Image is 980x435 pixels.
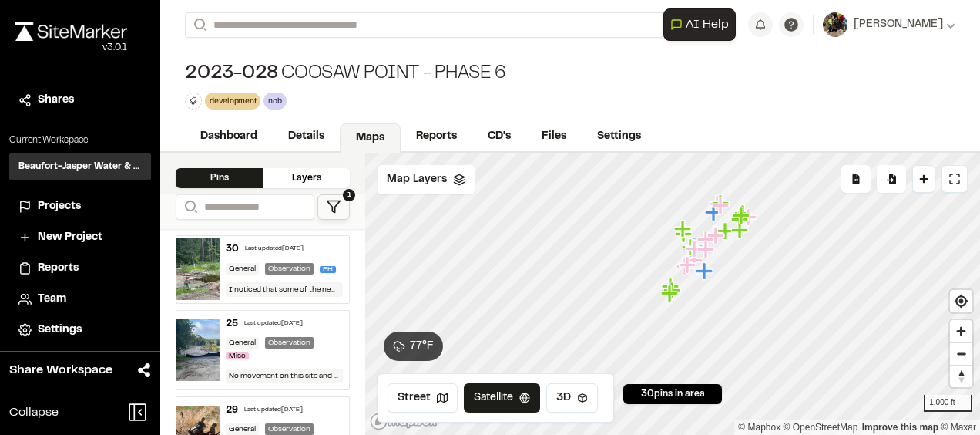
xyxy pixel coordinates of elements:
[370,413,438,430] a: Mapbox logo
[176,194,203,220] button: Search
[226,282,343,297] div: I noticed that some of the new hydrants are not bagged, I emailed [PERSON_NAME] and Gulf Stream a...
[696,261,716,282] div: Map marker
[706,225,727,245] div: Map marker
[854,16,943,33] span: [PERSON_NAME]
[841,165,871,193] div: No pins available to export
[472,122,526,151] a: CD's
[823,12,955,37] button: [PERSON_NAME]
[686,239,706,259] div: Map marker
[731,210,751,230] div: Map marker
[263,93,286,109] div: nob
[38,291,66,308] span: Team
[343,189,355,201] span: 1
[18,229,142,246] a: New Project
[38,229,102,246] span: New Project
[176,319,220,381] img: file
[320,266,336,273] span: FH
[675,224,695,244] div: Map marker
[733,206,753,226] div: Map marker
[387,171,447,188] span: Map Layers
[734,204,754,224] div: Map marker
[941,422,976,433] a: Maxar
[38,198,81,215] span: Projects
[185,93,202,110] button: Edit Tags
[384,332,443,361] button: 77°F
[226,369,343,383] div: No movement on this site and I couldn’t locate [PERSON_NAME] onsite
[273,122,340,151] a: Details
[686,15,729,34] span: AI Help
[185,12,213,38] button: Search
[924,395,972,412] div: 1,000 ft
[464,383,540,413] button: Satellite
[950,290,972,312] button: Find my location
[712,194,732,214] div: Map marker
[226,403,238,417] div: 29
[388,383,458,413] button: Street
[663,281,683,301] div: Map marker
[705,203,725,223] div: Map marker
[18,198,142,215] a: Projects
[682,238,702,258] div: Map marker
[582,122,656,151] a: Settings
[18,160,142,174] h3: Beaufort-Jasper Water & Sewer Authority
[226,263,259,275] div: General
[663,8,736,41] button: Open AI Assistant
[245,244,304,254] div: Last updated [DATE]
[18,322,142,339] a: Settings
[205,93,260,109] div: development
[185,62,505,86] div: Coosaw Point - Phase 6
[731,221,751,241] div: Map marker
[546,383,598,413] button: 3D
[679,255,699,275] div: Map marker
[401,122,472,151] a: Reports
[226,317,238,331] div: 25
[697,240,717,260] div: Map marker
[244,319,303,329] div: Last updated [DATE]
[18,291,142,308] a: Team
[340,123,401,153] a: Maps
[709,194,729,214] div: Map marker
[226,337,259,349] div: General
[738,422,780,433] a: Mapbox
[9,403,59,422] span: Collapse
[38,260,79,277] span: Reports
[526,122,582,151] a: Files
[18,92,142,109] a: Shares
[265,263,314,275] div: Observation
[950,365,972,387] button: Reset bearing to north
[226,242,239,256] div: 30
[263,168,350,188] div: Layers
[641,387,705,401] span: 30 pins in area
[185,62,278,86] span: 2023-028
[707,226,727,246] div: Map marker
[950,320,972,342] button: Zoom in
[686,237,706,257] div: Map marker
[661,284,681,304] div: Map marker
[717,221,737,241] div: Map marker
[176,238,220,300] img: file
[823,12,847,37] img: User
[15,41,127,55] div: Oh geez...please don't...
[662,277,682,297] div: Map marker
[38,322,82,339] span: Settings
[317,194,350,220] button: 1
[674,219,694,239] div: Map marker
[18,260,142,277] a: Reports
[15,22,127,41] img: rebrand.png
[226,423,259,435] div: General
[38,92,74,109] span: Shares
[676,257,696,277] div: Map marker
[784,422,858,433] a: OpenStreetMap
[950,342,972,365] button: Zoom out
[685,238,705,258] div: Map marker
[697,230,717,250] div: Map marker
[265,337,314,349] div: Observation
[712,196,732,216] div: Map marker
[732,207,752,227] div: Map marker
[862,422,938,433] a: Map feedback
[663,8,742,41] div: Open AI Assistant
[9,361,112,379] span: Share Workspace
